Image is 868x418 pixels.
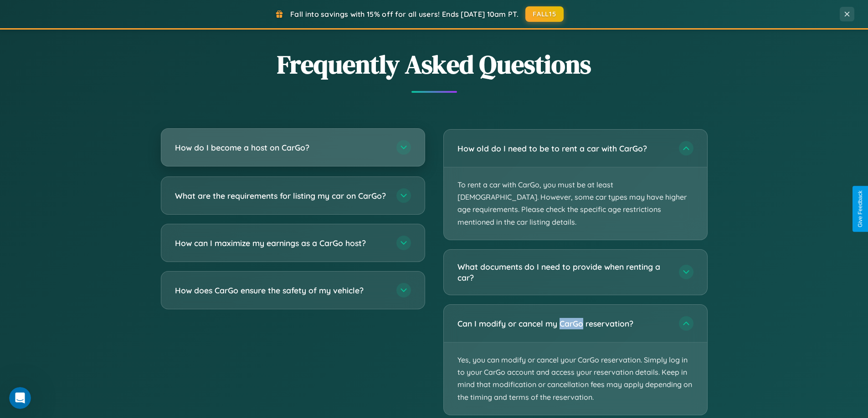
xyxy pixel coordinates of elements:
h2: Frequently Asked Questions [161,47,708,82]
button: FALL15 [525,6,564,22]
h3: How old do I need to be to rent a car with CarGo? [457,143,670,154]
div: Give Feedback [857,191,863,227]
h3: What documents do I need to provide when renting a car? [457,261,670,283]
p: Yes, you can modify or cancel your CarGo reservation. Simply log in to your CarGo account and acc... [444,342,707,415]
h3: How do I become a host on CarGo? [175,142,387,153]
span: Fall into savings with 15% off for all users! Ends [DATE] 10am PT. [290,10,519,19]
h3: How can I maximize my earnings as a CarGo host? [175,237,387,249]
p: To rent a car with CarGo, you must be at least [DEMOGRAPHIC_DATA]. However, some car types may ha... [444,167,707,240]
iframe: Intercom live chat [9,387,31,409]
h3: Can I modify or cancel my CarGo reservation? [457,318,670,329]
h3: How does CarGo ensure the safety of my vehicle? [175,285,387,296]
h3: What are the requirements for listing my car on CarGo? [175,190,387,201]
